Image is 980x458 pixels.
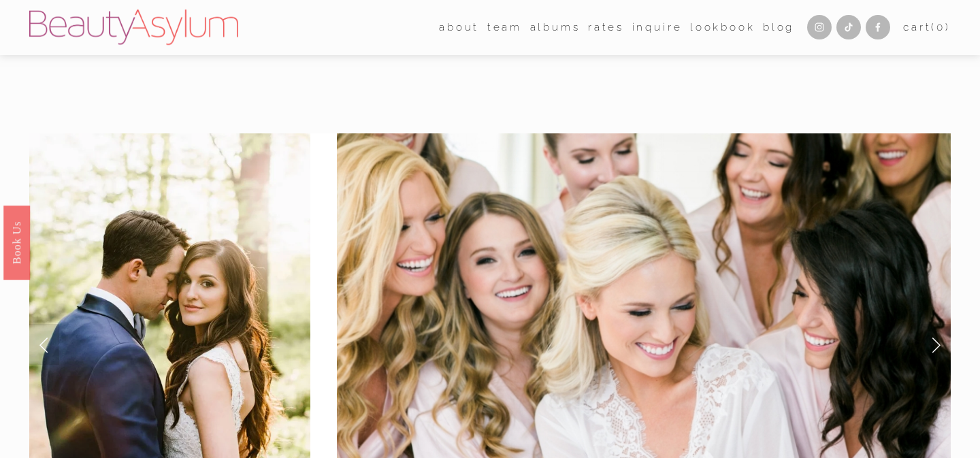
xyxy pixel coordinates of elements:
a: Lookbook [690,17,755,38]
a: Book Us [3,205,30,279]
a: Facebook [866,15,890,39]
span: ( ) [931,21,950,33]
a: folder dropdown [439,17,479,38]
a: Next Slide [921,324,951,365]
a: Previous Slide [29,324,59,365]
img: Beauty Asylum | Bridal Hair &amp; Makeup Charlotte &amp; Atlanta [29,10,238,45]
a: folder dropdown [487,17,522,38]
a: 0 items in cart [903,18,951,37]
a: Instagram [807,15,832,39]
a: albums [530,17,581,38]
span: 0 [936,21,945,33]
a: Blog [763,17,794,38]
a: Rates [588,17,624,38]
span: team [487,18,522,37]
span: about [439,18,479,37]
a: TikTok [836,15,861,39]
a: Inquire [632,17,683,38]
